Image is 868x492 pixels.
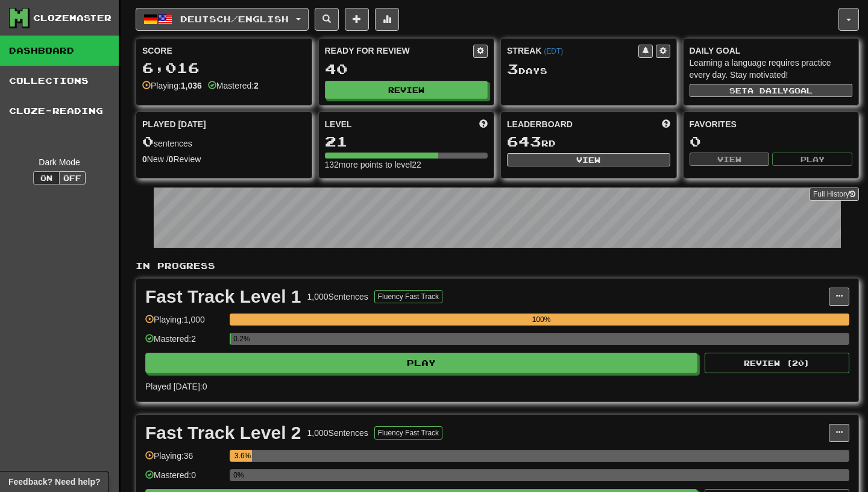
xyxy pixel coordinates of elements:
[169,154,174,164] strong: 0
[145,450,224,470] div: Playing: 36
[507,153,670,166] button: View
[307,427,368,439] div: 1,000 Sentences
[145,314,224,333] div: Playing: 1,000
[8,476,100,488] span: Open feedback widget
[142,80,202,92] div: Playing:
[307,291,368,303] div: 1,000 Sentences
[507,61,670,77] div: Day s
[325,45,474,57] div: Ready for Review
[145,382,207,391] span: Played [DATE]: 0
[772,153,852,166] button: Play
[33,12,112,24] div: Clozemaster
[690,84,853,97] button: Seta dailygoal
[136,8,309,31] button: Deutsch/English
[810,188,859,201] a: Full History
[507,45,638,57] div: Streak
[690,118,853,130] div: Favorites
[142,118,206,130] span: Played [DATE]
[325,81,488,99] button: Review
[507,60,518,77] span: 3
[145,333,224,353] div: Mastered: 2
[544,47,563,55] a: (EDT)
[233,450,252,462] div: 3.6%
[59,171,86,184] button: Off
[145,288,301,306] div: Fast Track Level 1
[690,153,770,166] button: View
[662,118,670,130] span: This week in points, UTC
[507,118,573,130] span: Leaderboard
[142,60,306,75] div: 6,016
[208,80,259,92] div: Mastered:
[136,260,859,272] p: In Progress
[145,469,224,489] div: Mastered: 0
[705,353,849,373] button: Review (20)
[180,14,289,24] span: Deutsch / English
[142,153,306,165] div: New / Review
[325,134,488,149] div: 21
[142,134,306,150] div: sentences
[142,154,147,164] strong: 0
[690,134,853,149] div: 0
[145,424,301,442] div: Fast Track Level 2
[142,45,306,57] div: Score
[33,171,60,184] button: On
[325,118,352,130] span: Level
[142,133,154,150] span: 0
[507,133,541,150] span: 643
[254,81,259,90] strong: 2
[375,8,399,31] button: More stats
[325,159,488,171] div: 132 more points to level 22
[479,118,488,130] span: Score more points to level up
[374,290,442,303] button: Fluency Fast Track
[145,353,697,373] button: Play
[9,156,110,168] div: Dark Mode
[507,134,670,150] div: rd
[690,57,853,81] div: Learning a language requires practice every day. Stay motivated!
[345,8,369,31] button: Add sentence to collection
[747,86,788,95] span: a daily
[233,314,849,326] div: 100%
[374,426,442,440] button: Fluency Fast Track
[315,8,339,31] button: Search sentences
[181,81,202,90] strong: 1,036
[325,61,488,77] div: 40
[690,45,853,57] div: Daily Goal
